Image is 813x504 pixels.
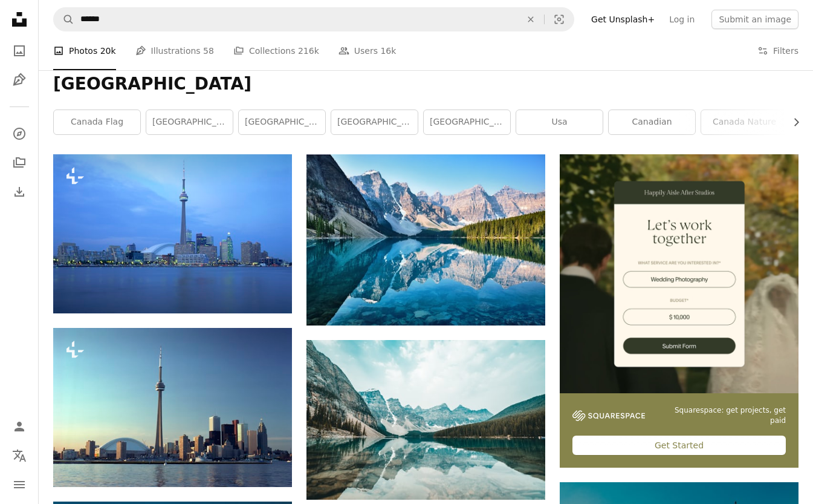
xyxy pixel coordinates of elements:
a: canada nature [701,110,788,134]
a: a large body of water with a city in the background [53,228,292,239]
a: [GEOGRAPHIC_DATA] [146,110,233,134]
a: Log in [662,10,702,29]
a: landscape photography of snowy mountains [306,414,545,425]
a: Photos [7,39,31,63]
span: 58 [203,44,214,57]
a: Illustrations [7,68,31,92]
div: Get Started [572,436,786,455]
a: a view of a city skyline from a body of water [53,402,292,413]
button: Clear [517,8,544,31]
a: canada flag [54,110,140,134]
button: Language [7,443,31,468]
a: Users 16k [338,31,397,70]
button: Menu [7,473,31,497]
img: file-1747939393036-2c53a76c450aimage [560,154,798,393]
span: Squarespace: get projects, get paid [659,405,786,426]
span: 216k [298,44,319,57]
a: canadian [609,110,695,134]
a: [GEOGRAPHIC_DATA] [424,110,510,134]
a: Squarespace: get projects, get paidGet Started [560,154,798,468]
form: Find visuals sitewide [53,7,574,31]
button: scroll list to the right [785,110,798,134]
span: 16k [380,44,396,57]
a: [GEOGRAPHIC_DATA] [239,110,325,134]
img: landscape photography of snowy mountains [306,340,545,500]
a: Log in / Sign up [7,414,31,439]
img: scenery of mountain [306,154,545,326]
a: Collections [7,151,31,175]
button: Submit an image [711,10,798,29]
img: file-1747939142011-51e5cc87e3c9 [572,410,645,421]
a: scenery of mountain [306,234,545,245]
button: Visual search [545,8,574,31]
a: usa [516,110,603,134]
img: a large body of water with a city in the background [53,154,292,313]
a: [GEOGRAPHIC_DATA] [331,110,418,134]
a: Download History [7,180,31,204]
button: Search Unsplash [54,8,74,31]
a: Home — Unsplash [7,7,31,34]
h1: [GEOGRAPHIC_DATA] [53,73,798,95]
a: Illustrations 58 [135,31,214,70]
img: a view of a city skyline from a body of water [53,328,292,487]
a: Explore [7,122,31,146]
a: Get Unsplash+ [584,10,662,29]
a: Collections 216k [233,31,319,70]
button: Filters [757,31,798,70]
